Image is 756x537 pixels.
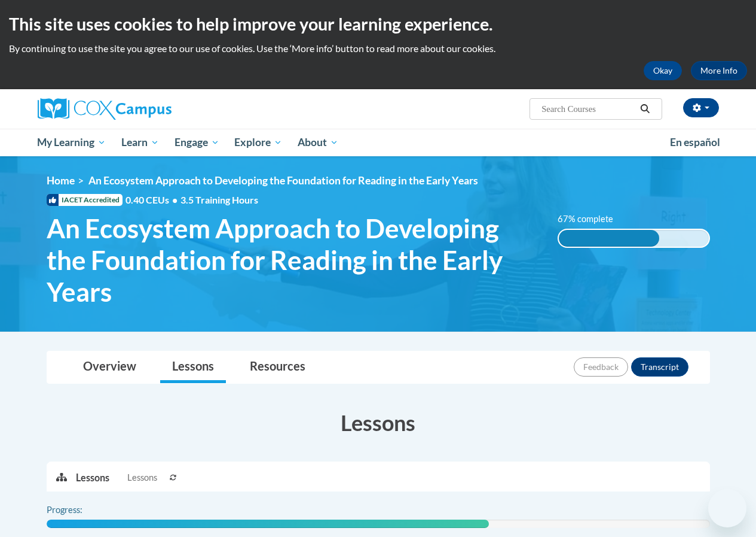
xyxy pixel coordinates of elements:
[160,351,226,383] a: Lessons
[88,174,478,187] span: An Ecosystem Approach to Developing the Foundation for Reading in the Early Years
[9,12,747,36] h2: This site uses cookies to help improve your learning experience.
[76,471,109,484] p: Lessons
[290,129,346,156] a: About
[47,213,540,307] span: An Ecosystem Approach to Developing the Foundation for Reading in the Early Years
[574,357,628,377] button: Feedback
[708,489,746,527] iframe: Button to launch messaging window
[167,129,227,156] a: Engage
[38,98,253,120] a: Cox Campus
[47,194,123,206] span: IACET Accredited
[71,351,148,383] a: Overview
[30,129,114,156] a: My Learning
[683,98,719,117] button: Account Settings
[47,408,710,438] h3: Lessons
[37,135,106,150] span: My Learning
[636,102,654,116] button: Search
[114,129,167,156] a: Learn
[47,174,75,187] a: Home
[38,98,172,120] img: Cox Campus
[558,213,626,226] label: 67% complete
[631,357,688,377] button: Transcript
[298,135,338,150] span: About
[227,129,290,156] a: Explore
[559,230,659,247] div: 67% complete
[238,351,317,383] a: Resources
[9,42,747,55] p: By continuing to use the site you agree to our use of cookies. Use the ‘More info’ button to read...
[644,61,682,80] button: Okay
[47,503,115,517] label: Progress:
[126,193,180,207] span: 0.40 CEUs
[29,129,728,156] div: Main menu
[540,102,636,116] input: Search Courses
[127,471,157,484] span: Lessons
[180,194,258,205] span: 3.5 Training Hours
[175,135,219,150] span: Engage
[670,136,720,148] span: En español
[121,135,159,150] span: Learn
[662,130,728,155] a: En español
[172,194,177,205] span: •
[691,61,747,80] a: More Info
[234,135,282,150] span: Explore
